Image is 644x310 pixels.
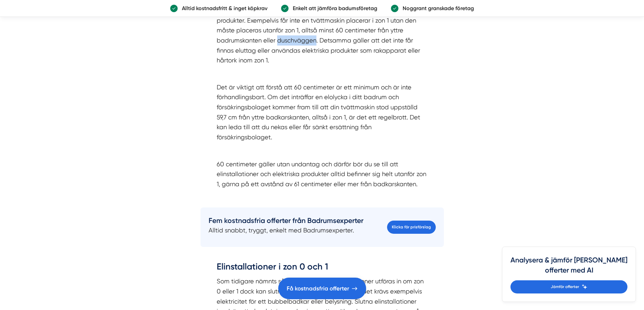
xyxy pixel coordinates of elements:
[551,284,579,290] span: Jämför offerter
[399,4,474,12] p: Noggrant granskade företag
[209,225,363,235] p: Alltid snabbt, tryggt, enkelt med Badrumsexperter.
[510,280,627,293] a: Jämför offerter
[209,216,363,225] h4: Fem kostnadsfria offerter från Badrumsexperter
[278,278,366,299] a: Få kostnadsfria offerter
[217,261,428,276] h3: Elinstallationer i zon 0 och 1
[217,5,428,65] p: I zon 0 och 1 får inga öppna elinstallationer finnas eller elektriska produkter. Exempelvis får i...
[217,159,428,189] p: 60 centimeter gäller utan undantag och därför bör du se till att elinstallationer och elektriska ...
[387,221,436,234] a: Klicka för prisförslag
[510,255,627,280] h4: Analysera & jämför [PERSON_NAME] offerter med AI
[287,284,349,293] span: Få kostnadsfria offerter
[217,82,428,142] p: Det är viktigt att förstå att 60 centimeter är ett minimum och är inte förhandlingsbart. Om det i...
[178,4,267,12] p: Alltid kostnadsfritt & inget köpkrav
[289,4,377,12] p: Enkelt att jämföra badumsföretag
